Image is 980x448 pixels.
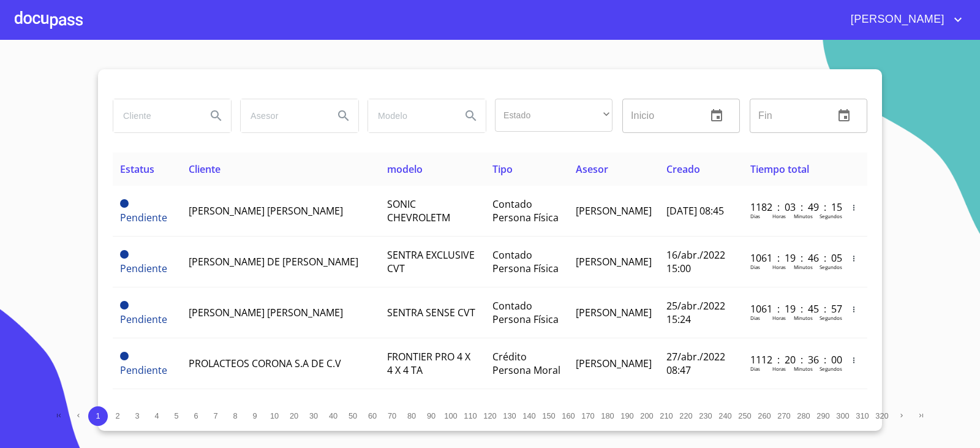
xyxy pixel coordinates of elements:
[427,411,435,420] span: 90
[492,350,560,377] span: Crédito Persona Moral
[368,99,451,132] input: search
[252,411,257,420] span: 9
[539,406,559,426] button: 150
[147,406,167,426] button: 4
[113,99,197,132] input: search
[842,10,965,29] button: account of current user
[135,411,139,420] span: 3
[750,353,833,366] p: 1112 : 20 : 36 : 00
[836,411,849,420] span: 300
[189,204,343,218] span: [PERSON_NAME] [PERSON_NAME]
[581,411,594,420] span: 170
[120,250,129,259] span: Pendiente
[120,313,167,326] span: Pendiente
[820,314,842,321] p: Segundos
[309,411,318,420] span: 30
[576,162,608,176] span: Asesor
[715,406,735,426] button: 240
[387,162,423,176] span: modelo
[772,213,786,219] p: Horas
[120,301,129,309] span: Pendiente
[444,411,457,420] span: 100
[213,411,217,420] span: 7
[666,299,725,326] span: 25/abr./2022 15:24
[461,406,480,426] button: 110
[323,406,343,426] button: 40
[750,213,760,219] p: Dias
[794,213,813,219] p: Minutos
[363,406,382,426] button: 60
[522,411,535,420] span: 140
[774,406,794,426] button: 270
[637,406,657,426] button: 200
[492,299,559,326] span: Contado Persona Física
[284,406,304,426] button: 20
[329,411,337,420] span: 40
[875,411,888,420] span: 320
[578,406,598,426] button: 170
[679,411,692,420] span: 220
[772,365,786,372] p: Horas
[421,406,441,426] button: 90
[853,406,872,426] button: 310
[245,406,265,426] button: 9
[154,411,159,420] span: 4
[794,406,813,426] button: 280
[660,411,673,420] span: 210
[794,365,813,372] p: Minutos
[750,314,760,321] p: Dias
[368,411,377,420] span: 60
[492,197,559,224] span: Contado Persona Física
[329,101,358,131] button: Search
[120,199,129,208] span: Pendiente
[772,264,786,270] p: Horas
[559,406,578,426] button: 160
[601,411,614,420] span: 180
[872,406,892,426] button: 320
[127,406,147,426] button: 3
[120,363,167,377] span: Pendiente
[174,411,178,420] span: 5
[194,411,198,420] span: 6
[492,162,513,176] span: Tipo
[820,264,842,270] p: Segundos
[349,411,357,420] span: 50
[407,411,416,420] span: 80
[794,264,813,270] p: Minutos
[167,406,186,426] button: 5
[186,406,206,426] button: 6
[120,211,167,224] span: Pendiente
[88,406,108,426] button: 1
[750,302,833,316] p: 1061 : 19 : 45 : 57
[441,406,461,426] button: 100
[456,101,486,131] button: Search
[270,411,279,420] span: 10
[666,350,725,377] span: 27/abr./2022 08:47
[464,411,477,420] span: 110
[96,411,100,420] span: 1
[856,411,869,420] span: 310
[755,406,774,426] button: 260
[696,406,715,426] button: 230
[816,411,829,420] span: 290
[304,406,323,426] button: 30
[402,406,421,426] button: 80
[640,411,653,420] span: 200
[503,411,516,420] span: 130
[758,411,771,420] span: 260
[666,248,725,275] span: 16/abr./2022 15:00
[617,406,637,426] button: 190
[108,406,127,426] button: 2
[750,264,760,270] p: Dias
[206,406,225,426] button: 7
[666,162,700,176] span: Creado
[519,406,539,426] button: 140
[382,406,402,426] button: 70
[492,248,559,275] span: Contado Persona Física
[620,411,633,420] span: 190
[750,365,760,372] p: Dias
[699,411,712,420] span: 230
[483,411,496,420] span: 120
[576,255,652,268] span: [PERSON_NAME]
[750,200,833,214] p: 1182 : 03 : 49 : 15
